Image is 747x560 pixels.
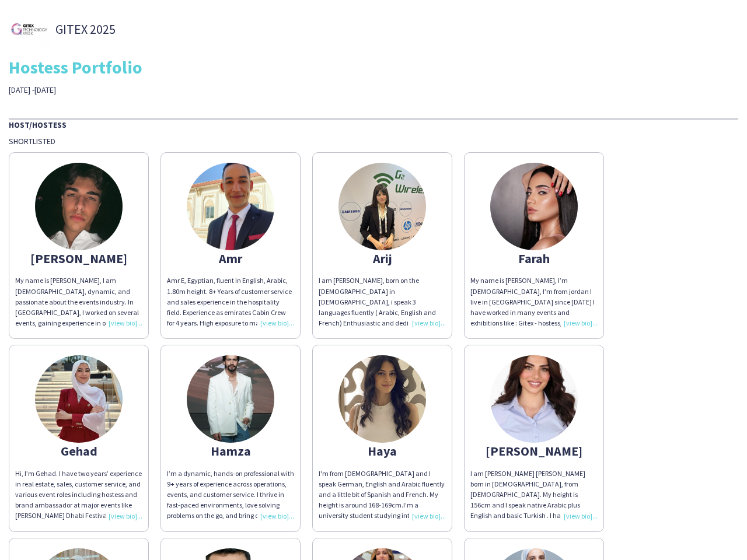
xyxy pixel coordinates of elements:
div: Hamza [167,446,294,456]
div: Arij [319,253,446,264]
img: thumb-5e504d6b-4db9-4024-a098-b37f0464a557.jpg [9,9,50,50]
img: thumb-62b088e68088a.jpeg [338,355,426,443]
img: thumb-b0aa40ab-a04e-4c55-9c7d-c8bcc3d66517.jpg [187,163,274,250]
div: My name is [PERSON_NAME], I am [DEMOGRAPHIC_DATA], dynamic, and passionate about the events indus... [15,275,142,328]
div: Amr E, Egyptian, fluent in English, Arabic, 1.80m height. 8+ Years of customer service and sales ... [167,275,294,328]
img: thumb-63df1aa8-f0f5-4bdc-b023-80a757643b7f.jpg [338,163,426,250]
div: [DATE] -[DATE] [9,85,264,95]
div: Amr [167,253,294,264]
div: Haya [319,446,446,456]
div: Hi, I’m Gehad. I have two years’ experience in real estate, sales, customer service, and various ... [15,468,142,521]
div: I’m a dynamic, hands-on professional with 9+ years of experience across operations, events, and c... [167,468,294,521]
div: Gehad [15,446,142,456]
span: I'm from [DEMOGRAPHIC_DATA] and I speak German, English and Arabic fluently and a little bit of S... [319,469,445,510]
div: I am [PERSON_NAME], born on the [DEMOGRAPHIC_DATA] in [DEMOGRAPHIC_DATA], i speak 3 languages flu... [319,275,446,328]
span: GITEX 2025 [55,24,116,34]
div: [PERSON_NAME] [15,253,142,264]
div: I am [PERSON_NAME] [PERSON_NAME] born in [DEMOGRAPHIC_DATA], from [DEMOGRAPHIC_DATA]. My height i... [470,468,598,521]
img: thumb-671fe43eac851.jpg [490,355,578,443]
img: thumb-65a9f9a574b12.jpeg [490,163,578,250]
img: thumb-65e1907244553.jpg [187,355,274,443]
img: thumb-679e24b381642.jpeg [35,355,123,443]
img: thumb-06994b64-c578-4e79-b136-1bed0018f88f.jpg [35,163,123,250]
div: Shortlisted [9,136,738,146]
div: Hostess Portfolio [9,58,738,76]
div: [PERSON_NAME] [470,446,598,456]
div: Farah [470,253,598,264]
div: My name is [PERSON_NAME], I’m [DEMOGRAPHIC_DATA], I’m from jordan I live in [GEOGRAPHIC_DATA] sin... [470,275,598,328]
div: Host/Hostess [9,118,738,130]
